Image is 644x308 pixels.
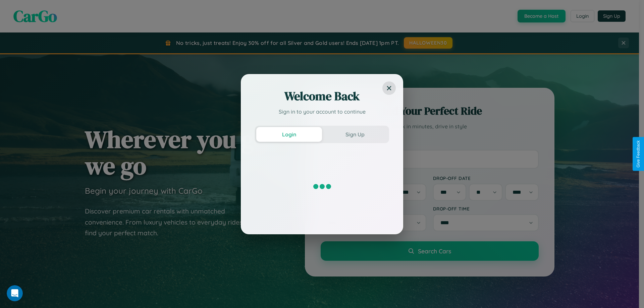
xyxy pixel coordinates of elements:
div: Give Feedback [636,140,641,168]
button: Sign Up [322,127,388,142]
p: Sign in to your account to continue [255,108,389,116]
button: Login [256,127,322,142]
h2: Welcome Back [255,88,389,104]
iframe: Intercom live chat [7,285,23,301]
